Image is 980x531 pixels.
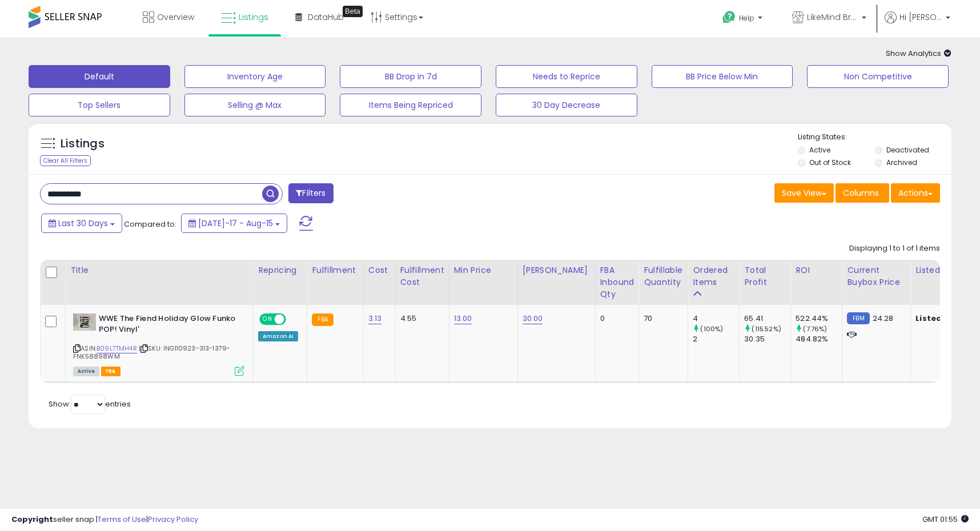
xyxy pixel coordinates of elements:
[124,219,176,230] span: Compared to:
[886,158,917,167] label: Archived
[340,94,481,116] button: Items Being Repriced
[523,313,543,324] a: 30.00
[886,48,951,59] span: Show Analytics
[99,313,238,337] b: WWE The Fiend Holiday Glow Funko POP! Vinyl'
[41,214,122,233] button: Last 30 Days
[312,264,358,276] div: Fulfillment
[807,11,858,23] span: LikeMind Brands
[774,183,834,203] button: Save View
[847,264,906,288] div: Current Buybox Price
[49,399,131,409] span: Show: entries
[644,313,679,324] div: 70
[340,65,481,88] button: BB Drop in 7d
[744,334,790,344] div: 30.35
[181,214,287,233] button: [DATE]-17 - Aug-15
[40,155,91,166] div: Clear All Filters
[284,315,303,324] span: OFF
[368,264,391,276] div: Cost
[496,94,637,116] button: 30 Day Decrease
[198,218,273,229] span: [DATE]-17 - Aug-15
[744,264,786,288] div: Total Profit
[258,331,298,341] div: Amazon AI
[885,11,950,37] a: Hi [PERSON_NAME]
[652,65,793,88] button: BB Price Below Min
[807,65,949,88] button: Non Competitive
[101,367,121,376] span: FBA
[873,313,894,324] span: 24.28
[809,158,851,167] label: Out of Stock
[239,11,268,23] span: Listings
[454,264,513,276] div: Min Price
[809,145,830,155] label: Active
[713,2,774,37] a: Help
[796,313,842,324] div: 522.44%
[97,344,137,353] a: B09L7TMH4R
[600,264,634,300] div: FBA inbound Qty
[744,313,790,324] div: 65.41
[29,65,170,88] button: Default
[796,334,842,344] div: 484.82%
[400,264,444,288] div: Fulfillment Cost
[184,65,326,88] button: Inventory Age
[836,183,889,203] button: Columns
[693,334,739,344] div: 2
[693,313,739,324] div: 4
[891,183,940,203] button: Actions
[899,11,942,23] span: Hi [PERSON_NAME]
[700,324,723,333] small: (100%)
[796,264,837,276] div: ROI
[184,94,326,116] button: Selling @ Max
[886,145,929,155] label: Deactivated
[61,136,105,152] h5: Listings
[693,264,734,288] div: Ordered Items
[312,313,333,326] small: FBA
[29,94,170,116] button: Top Sellers
[752,324,781,333] small: (115.52%)
[157,11,194,23] span: Overview
[343,6,363,17] div: Tooltip anchor
[847,312,869,324] small: FBM
[722,10,736,25] i: Get Help
[258,264,302,276] div: Repricing
[739,13,754,23] span: Help
[798,132,951,143] p: Listing States:
[843,187,879,199] span: Columns
[644,264,683,288] div: Fulfillable Quantity
[454,313,472,324] a: 13.00
[260,315,275,324] span: ON
[496,65,637,88] button: Needs to Reprice
[70,264,248,276] div: Title
[288,183,333,203] button: Filters
[368,313,382,324] a: 3.13
[849,243,940,254] div: Displaying 1 to 1 of 1 items
[523,264,591,276] div: [PERSON_NAME]
[73,313,96,331] img: 41CQLiniggL._SL40_.jpg
[915,313,967,324] b: Listed Price:
[73,313,244,375] div: ASIN:
[400,313,440,324] div: 4.55
[308,11,344,23] span: DataHub
[73,344,230,361] span: | SKU: ING110923-313-1379-FNK58898WM
[58,218,108,229] span: Last 30 Days
[803,324,827,333] small: (7.76%)
[600,313,630,324] div: 0
[73,367,99,376] span: All listings currently available for purchase on Amazon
